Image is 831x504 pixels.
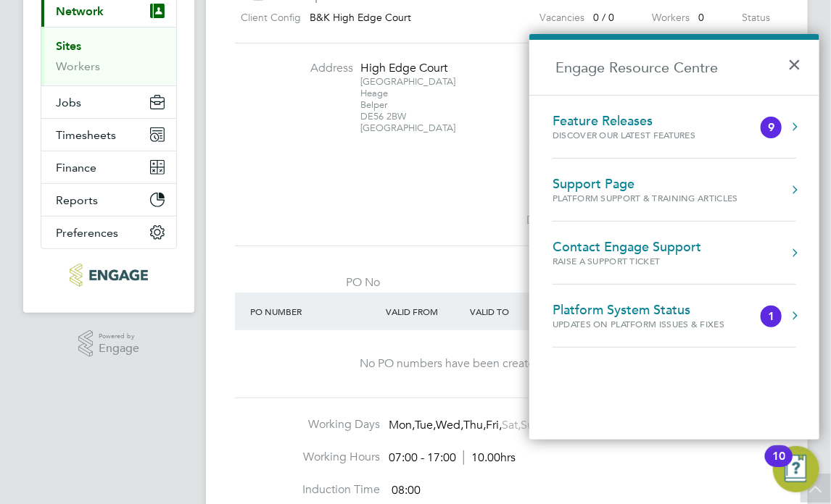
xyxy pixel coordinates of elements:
[41,264,177,287] a: Go to home page
[56,128,116,142] span: Timesheets
[56,226,118,240] span: Preferences
[70,264,147,287] img: bandk-logo-retina.png
[392,483,421,497] span: 08:00
[518,213,640,228] label: Deployment Manager
[99,343,139,355] span: Engage
[382,298,467,324] div: Valid From
[273,61,353,76] label: Address
[56,39,81,53] a: Sites
[99,330,139,343] span: Powered by
[521,418,540,432] span: Sun
[742,9,770,27] label: Status
[773,446,819,492] button: Open Resource Center, 10 new notifications
[529,34,819,440] div: Engage Resource Centre
[41,86,176,118] button: Jobs
[553,318,753,330] div: Updates on Platform Issues & Fixes
[698,11,704,24] span: 0
[360,76,451,134] div: [GEOGRAPHIC_DATA] Heage Belper DE56 2BW [GEOGRAPHIC_DATA]
[41,184,176,216] button: Reports
[415,418,436,432] span: Tue,
[463,418,486,432] span: Thu,
[41,27,176,85] div: Network
[56,161,96,175] span: Finance
[539,9,584,27] label: Vacancies
[787,44,809,76] button: Close
[553,302,753,318] div: Platform System Status
[56,59,100,73] a: Workers
[467,298,552,324] div: Valid To
[553,113,724,129] div: Feature Releases
[553,192,738,204] div: Platform Support & Training Articles
[518,61,640,76] label: Hiring Manager
[486,418,502,432] span: Fri,
[235,482,380,497] label: Induction Time
[56,96,81,109] span: Jobs
[360,61,451,76] div: High Edge Court
[529,40,819,95] h2: Engage Resource Centre
[553,129,724,141] div: Discover our latest features
[249,356,656,371] div: No PO numbers have been created.
[389,450,516,466] div: 07:00 - 17:00
[41,217,176,248] button: Preferences
[436,418,463,432] span: Wed,
[41,151,176,183] button: Finance
[389,418,415,432] span: Mon,
[78,330,140,358] a: Powered byEngage
[652,9,690,27] label: Workers
[310,11,411,24] span: B&K High Edge Court
[56,4,104,18] span: Network
[518,137,640,152] label: Commercial Manager
[235,275,380,290] label: PO No
[553,255,701,267] div: Raise a Support Ticket
[553,176,738,192] div: Support Page
[502,418,521,432] span: Sat,
[235,417,380,432] label: Working Days
[56,193,98,207] span: Reports
[41,119,176,151] button: Timesheets
[593,11,614,24] span: 0 / 0
[463,450,516,465] span: 10.00hrs
[247,298,382,324] div: PO Number
[772,456,785,475] div: 10
[241,9,301,27] label: Client Config
[553,239,701,255] div: Contact Engage Support
[235,450,380,465] label: Working Hours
